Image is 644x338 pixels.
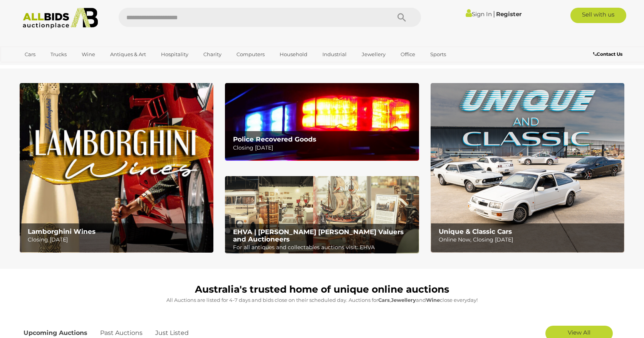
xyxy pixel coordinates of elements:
[225,83,419,160] img: Police Recovered Goods
[45,48,72,61] a: Trucks
[378,297,390,303] strong: Cars
[431,83,624,253] a: Unique & Classic Cars Unique & Classic Cars Online Now, Closing [DATE]
[77,48,100,61] a: Wine
[156,48,193,61] a: Hospitality
[231,48,270,61] a: Computers
[593,51,622,57] b: Contact Us
[105,48,151,61] a: Antiques & Art
[396,48,420,61] a: Office
[382,8,421,27] button: Search
[426,297,440,303] strong: Wine
[391,297,416,303] strong: Jewellery
[439,235,620,245] p: Online Now, Closing [DATE]
[225,176,419,254] a: EHVA | Evans Hastings Valuers and Auctioneers EHVA | [PERSON_NAME] [PERSON_NAME] Valuers and Auct...
[439,228,512,235] b: Unique & Classic Cars
[568,329,590,336] span: View All
[28,235,209,245] p: Closing [DATE]
[20,83,213,253] a: Lamborghini Wines Lamborghini Wines Closing [DATE]
[28,228,96,235] b: Lamborghini Wines
[233,143,414,153] p: Closing [DATE]
[20,61,84,73] a: [GEOGRAPHIC_DATA]
[593,50,624,58] a: Contact Us
[570,8,626,23] a: Sell with us
[431,83,624,253] img: Unique & Classic Cars
[275,48,312,61] a: Household
[425,48,451,61] a: Sports
[18,8,102,29] img: Allbids.com.au
[225,176,419,254] img: EHVA | Evans Hastings Valuers and Auctioneers
[317,48,352,61] a: Industrial
[198,48,226,61] a: Charity
[23,296,621,305] p: All Auctions are listed for 4-7 days and bids close on their scheduled day. Auctions for , and cl...
[20,83,213,253] img: Lamborghini Wines
[466,10,492,18] a: Sign In
[225,83,419,160] a: Police Recovered Goods Police Recovered Goods Closing [DATE]
[496,10,522,18] a: Register
[233,135,316,143] b: Police Recovered Goods
[23,284,621,295] h1: Australia's trusted home of unique online auctions
[493,10,495,18] span: |
[233,228,404,243] b: EHVA | [PERSON_NAME] [PERSON_NAME] Valuers and Auctioneers
[20,48,40,61] a: Cars
[233,243,414,252] p: For all antiques and collectables auctions visit: EHVA
[357,48,391,61] a: Jewellery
